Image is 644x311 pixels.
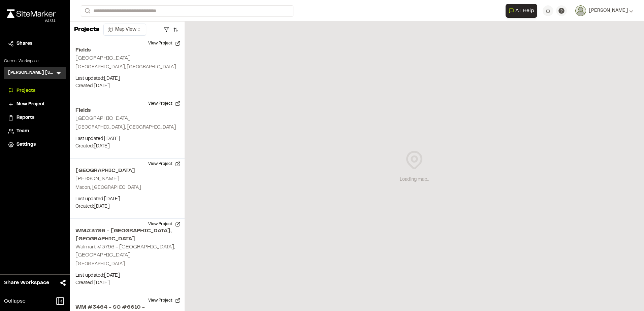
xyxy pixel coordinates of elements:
p: Last updated: [DATE] [75,75,179,82]
h2: [GEOGRAPHIC_DATA] [75,116,130,121]
p: [GEOGRAPHIC_DATA], [GEOGRAPHIC_DATA] [75,64,179,71]
a: Shares [8,40,62,47]
a: Team [8,128,62,135]
span: Settings [17,141,36,148]
a: Reports [8,114,62,122]
p: Created: [DATE] [75,82,179,90]
p: Created: [DATE] [75,203,179,210]
span: Projects [17,87,35,95]
span: New Project [17,101,45,108]
h2: Fields [75,46,179,54]
p: Created: [DATE] [75,279,179,287]
button: View Project [144,98,185,109]
p: Current Workspace [4,58,66,64]
a: Settings [8,141,62,148]
p: [GEOGRAPHIC_DATA], [GEOGRAPHIC_DATA] [75,124,179,131]
span: Share Workspace [4,279,49,287]
span: Collapse [4,297,26,305]
span: [PERSON_NAME] [589,7,628,14]
p: Last updated: [DATE] [75,196,179,203]
p: Projects [74,25,99,34]
div: Open AI Assistant [506,4,540,18]
h2: [PERSON_NAME] [75,176,119,181]
button: View Project [144,219,185,230]
button: View Project [144,295,185,306]
p: Last updated: [DATE] [75,272,179,279]
button: Open AI Assistant [506,4,537,18]
img: User [575,5,586,16]
span: AI Help [515,7,534,15]
img: rebrand.png [7,9,56,18]
span: Team [17,128,29,135]
button: View Project [144,38,185,49]
h2: Walmart #3796 - [GEOGRAPHIC_DATA], [GEOGRAPHIC_DATA] [75,245,175,257]
span: Reports [17,114,34,122]
button: View Project [144,159,185,169]
p: Last updated: [DATE] [75,135,179,143]
h2: [GEOGRAPHIC_DATA] [75,56,130,61]
span: Shares [17,40,32,47]
button: Search [81,5,93,16]
p: Created: [DATE] [75,143,179,150]
a: New Project [8,101,62,108]
h2: [GEOGRAPHIC_DATA] [75,167,179,175]
div: Loading map... [400,176,429,183]
h2: Fields [75,106,179,114]
h2: WM#3796 - [GEOGRAPHIC_DATA], [GEOGRAPHIC_DATA] [75,227,179,243]
p: Macon, [GEOGRAPHIC_DATA] [75,184,179,192]
a: Projects [8,87,62,95]
h3: [PERSON_NAME] [US_STATE] [8,70,55,76]
p: [GEOGRAPHIC_DATA] [75,261,179,268]
div: Oh geez...please don't... [7,18,56,24]
button: [PERSON_NAME] [575,5,633,16]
